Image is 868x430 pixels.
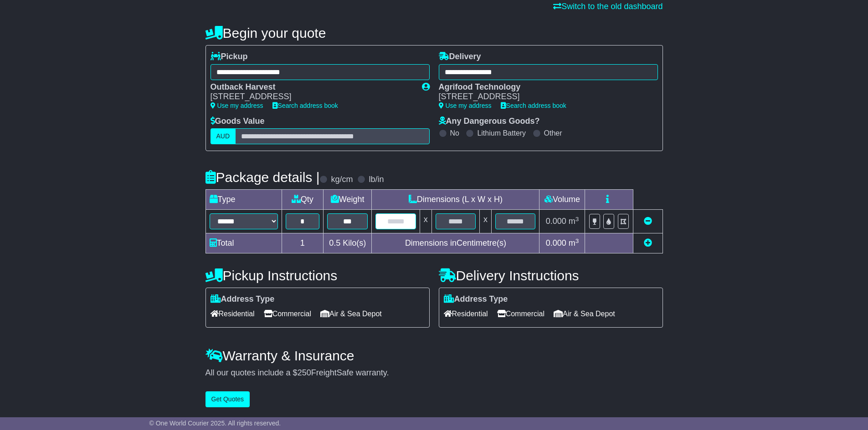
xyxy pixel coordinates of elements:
[331,175,353,185] label: kg/cm
[439,82,649,92] div: Agrifood Technology
[450,129,459,137] label: No
[644,238,652,248] a: Add new item
[205,190,282,210] td: Type
[497,307,544,321] span: Commercial
[439,92,649,102] div: [STREET_ADDRESS]
[439,116,540,126] label: Any Dangerous Goods?
[205,391,250,407] button: Get Quotes
[211,116,265,126] label: Goods Value
[575,238,579,244] sup: 3
[444,307,488,321] span: Residential
[369,175,384,185] label: lb/in
[205,170,320,185] h4: Package details |
[554,307,615,321] span: Air & Sea Depot
[575,216,579,223] sup: 3
[544,129,562,137] label: Other
[644,217,652,226] a: Remove this item
[420,210,431,233] td: x
[211,307,255,321] span: Residential
[569,238,579,248] span: m
[282,233,324,253] td: 1
[149,420,281,427] span: © One World Courier 2025. All rights reserved.
[205,233,282,253] td: Total
[569,217,579,226] span: m
[211,102,263,109] a: Use my address
[211,92,413,102] div: [STREET_ADDRESS]
[553,2,663,11] a: Switch to the old dashboard
[211,82,413,92] div: Outback Harvest
[372,190,539,210] td: Dimensions (L x W x H)
[324,190,372,210] td: Weight
[205,348,663,363] h4: Warranty & Insurance
[372,233,539,253] td: Dimensions in Centimetre(s)
[439,52,481,62] label: Delivery
[205,25,663,40] h4: Begin your quote
[477,129,526,137] label: Lithium Battery
[324,233,372,253] td: Kilo(s)
[264,307,311,321] span: Commercial
[211,52,248,62] label: Pickup
[282,190,324,210] td: Qty
[546,217,566,226] span: 0.000
[298,368,311,377] span: 250
[539,190,585,210] td: Volume
[205,368,663,378] div: All our quotes include a $ FreightSafe warranty.
[501,102,566,109] a: Search address book
[444,294,508,304] label: Address Type
[329,238,340,248] span: 0.5
[211,294,275,304] label: Address Type
[211,128,236,144] label: AUD
[205,268,430,283] h4: Pickup Instructions
[272,102,338,109] a: Search address book
[480,210,492,233] td: x
[439,102,492,109] a: Use my address
[546,238,566,248] span: 0.000
[320,307,382,321] span: Air & Sea Depot
[439,268,663,283] h4: Delivery Instructions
